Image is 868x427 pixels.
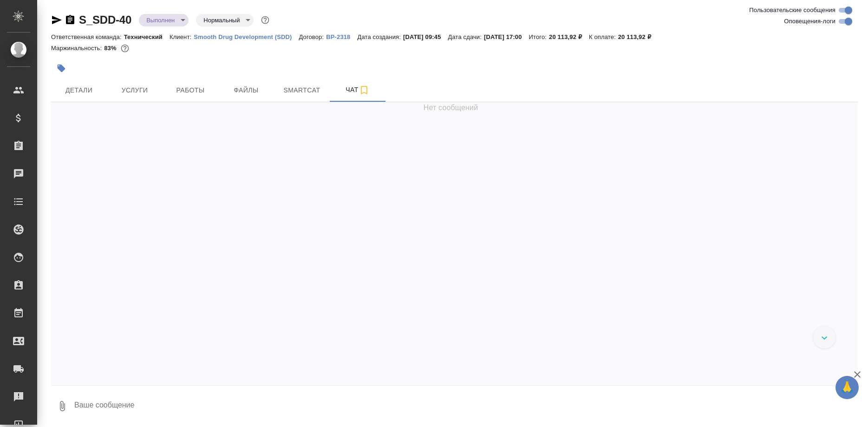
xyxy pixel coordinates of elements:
span: Пользовательские сообщения [749,6,835,15]
p: Дата создания: [358,33,403,40]
div: Выполнен [196,14,254,26]
button: Выполнен [144,16,177,24]
span: Оповещения-логи [784,17,835,26]
button: Скопировать ссылку [65,14,76,26]
p: 20 113,92 ₽ [618,33,658,40]
p: Smooth Drug Development (SDD) [194,33,299,40]
span: Smartcat [280,85,324,96]
span: Файлы [224,85,268,96]
p: ВР-2318 [326,33,357,40]
span: Услуги [112,85,157,96]
p: Технический [124,33,170,40]
p: К оплате: [589,33,618,40]
p: Дата сдачи: [448,33,484,40]
button: Доп статусы указывают на важность/срочность заказа [259,14,271,26]
p: Клиент: [170,33,194,40]
p: [DATE] 17:00 [484,33,529,40]
button: 2903.00 RUB; [119,42,131,54]
p: 20 113,92 ₽ [549,33,589,40]
button: Скопировать ссылку для ЯМессенджера [51,14,62,26]
a: S_SDD-40 [79,13,131,26]
span: Чат [335,84,380,96]
button: Нормальный [201,16,242,24]
span: Детали [57,85,101,96]
div: Выполнен [139,14,189,26]
a: Smooth Drug Development (SDD) [194,33,299,40]
span: Работы [168,85,213,96]
svg: Подписаться [359,85,370,96]
button: Добавить тэг [51,58,72,79]
p: 83% [104,45,118,52]
span: Нет сообщений [424,102,478,113]
p: Договор: [299,33,326,40]
button: 🙏 [835,376,859,399]
p: [DATE] 09:45 [403,33,448,40]
span: 🙏 [839,378,855,397]
p: Итого: [529,33,549,40]
a: ВР-2318 [326,33,357,40]
p: Ответственная команда: [51,33,124,40]
p: Маржинальность: [51,45,104,52]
